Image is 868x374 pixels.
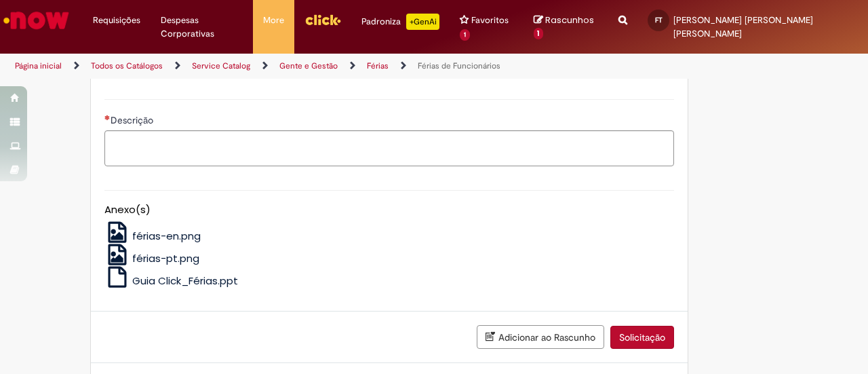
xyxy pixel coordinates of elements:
a: férias-en.png [104,229,201,243]
a: férias-pt.png [104,251,200,265]
a: Férias [367,60,389,71]
span: Requisições [93,14,140,27]
div: Padroniza [361,14,439,30]
span: Descrição [111,114,156,126]
span: Guia Click_Férias.ppt [132,274,238,288]
a: Rascunhos [534,14,599,39]
button: Adicionar ao Rascunho [477,325,604,349]
a: Página inicial [15,60,62,71]
a: Todos os Catálogos [91,60,163,71]
ul: Trilhas de página [10,54,568,79]
span: Favoritos [471,14,509,27]
span: FT [655,16,663,24]
span: Necessários [104,115,111,120]
img: ServiceNow [1,7,71,34]
a: Service Catalog [192,60,250,71]
span: Rascunhos [545,14,594,26]
span: férias-pt.png [132,251,199,265]
button: Solicitação [610,326,674,349]
span: férias-en.png [132,229,201,243]
span: Despesas Corporativas [161,14,243,41]
h5: Anexo(s) [104,204,674,216]
span: More [263,14,284,27]
a: Gente e Gestão [279,60,338,71]
textarea: Descrição [104,130,674,166]
span: 1 [534,28,544,40]
span: 1 [460,29,470,41]
span: [PERSON_NAME] [PERSON_NAME] [PERSON_NAME] [673,14,813,39]
p: +GenAi [406,14,439,30]
img: click_logo_yellow_360x200.png [304,10,341,30]
a: Guia Click_Férias.ppt [104,274,239,288]
a: Férias de Funcionários [418,60,500,71]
